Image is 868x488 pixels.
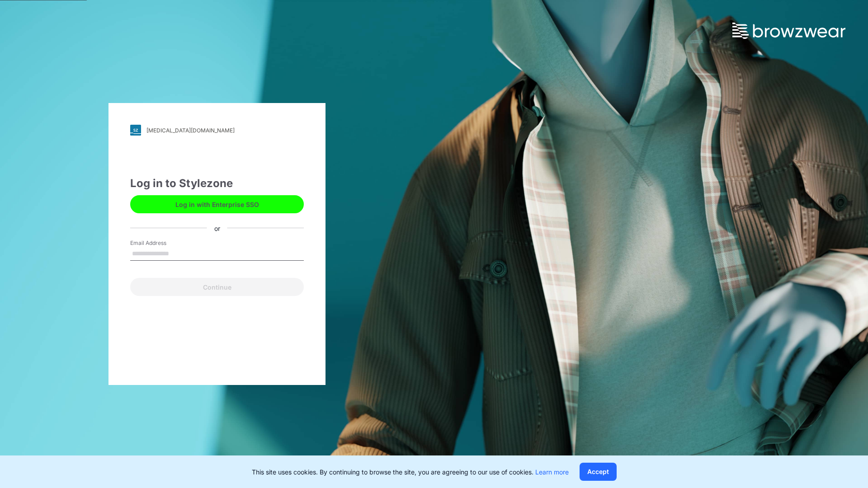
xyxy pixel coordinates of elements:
[146,127,235,134] div: [MEDICAL_DATA][DOMAIN_NAME]
[207,223,227,233] div: or
[130,195,304,213] button: Log in with Enterprise SSO
[130,125,304,136] a: [MEDICAL_DATA][DOMAIN_NAME]
[130,125,141,136] img: svg+xml;base64,PHN2ZyB3aWR0aD0iMjgiIGhlaWdodD0iMjgiIHZpZXdCb3g9IjAgMCAyOCAyOCIgZmlsbD0ibm9uZSIgeG...
[252,467,569,477] p: This site uses cookies. By continuing to browse the site, you are agreeing to our use of cookies.
[580,463,617,481] button: Accept
[535,468,569,476] a: Learn more
[130,239,193,247] label: Email Address
[732,23,845,39] img: browzwear-logo.73288ffb.svg
[130,175,304,192] div: Log in to Stylezone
